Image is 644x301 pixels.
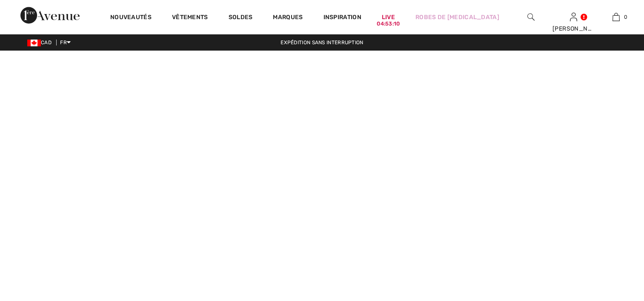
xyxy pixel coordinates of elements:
div: 04:53:10 [377,20,400,28]
a: Vêtements [172,14,208,23]
span: FR [60,40,71,45]
a: Live04:53:10 [382,13,395,22]
img: Canadian Dollar [27,40,41,46]
img: recherche [527,12,535,22]
div: [PERSON_NAME] [552,24,594,33]
a: Soldes [229,14,253,23]
img: 1ère Avenue [20,7,80,24]
a: 0 [595,12,637,22]
span: 0 [624,13,627,21]
span: CAD [27,40,55,45]
a: Robes de [MEDICAL_DATA] [415,13,499,22]
a: Se connecter [570,13,577,21]
img: Mes infos [570,12,577,22]
a: Nouveautés [110,14,152,23]
a: Marques [273,14,303,23]
img: Mon panier [613,12,620,22]
span: Inspiration [323,14,361,23]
